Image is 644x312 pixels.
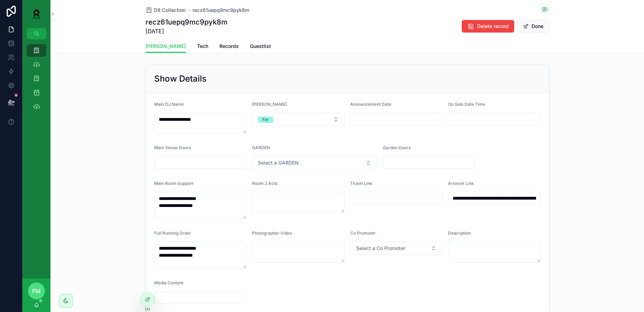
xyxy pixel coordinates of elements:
span: Main DJ Name [154,102,184,107]
span: Garden Doors [383,145,411,150]
span: [PERSON_NAME] [252,102,287,107]
span: Media Content [154,280,183,285]
a: D8 Collection [145,7,185,14]
span: Photographer Video [252,230,292,236]
span: Room 2 Acts [252,181,277,186]
a: Tech [197,40,208,54]
span: [PERSON_NAME] [145,43,186,50]
div: scrollable content [22,39,50,122]
button: Done [517,20,549,33]
a: recz61uepq9mc9pyk8m [192,7,249,14]
span: Select a GARDEN [258,159,299,166]
h1: recz61uepq9mc9pyk8m [145,17,228,27]
span: Records [219,43,239,50]
span: Co Promoter [350,230,376,236]
span: Ticket Link [350,181,372,186]
span: Artwork Link [448,181,474,186]
span: Announcement Date [350,102,391,107]
div: Fer [262,117,269,123]
a: Guestlist [250,40,271,54]
span: Tech [197,43,208,50]
span: Delete record [477,23,509,30]
span: Main Venue Doors [154,145,191,150]
span: D8 Collection [154,7,185,14]
h2: Show Details [154,73,206,84]
span: On Sale Date Time [448,102,485,107]
span: Main Room Support [154,181,194,186]
span: FM [32,287,41,295]
span: GARDEN [252,145,270,150]
a: Records [219,40,239,54]
button: Select Button [252,113,345,126]
span: Select a Co Promoter [356,245,405,252]
button: Select Button [252,156,377,169]
button: Delete record [462,20,514,33]
span: [DATE] [145,27,228,35]
a: [PERSON_NAME] [145,40,186,53]
button: Select Button [350,242,443,255]
img: App logo [28,8,45,20]
span: Full Running Order [154,230,191,236]
span: Description [448,230,471,236]
span: Guestlist [250,43,271,50]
